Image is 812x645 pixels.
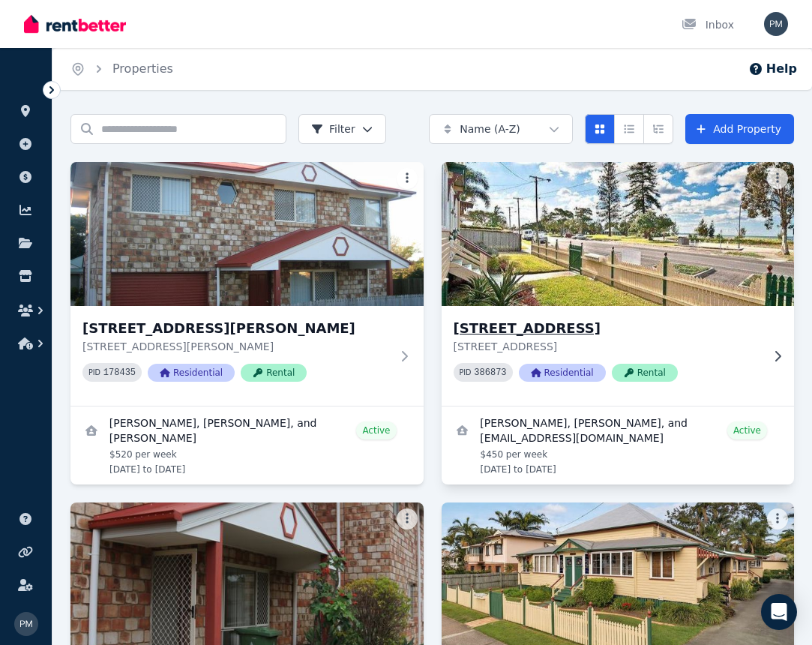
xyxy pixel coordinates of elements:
[148,364,235,382] span: Residential
[397,168,418,189] button: More options
[112,61,173,76] a: Properties
[88,368,100,376] small: PID
[585,114,615,144] button: Card view
[429,114,573,144] button: Name (A-Z)
[241,364,307,382] span: Rental
[433,158,803,310] img: 1/162 Flinders Parade, Sandgate
[298,114,386,144] button: Filter
[748,60,797,78] button: Help
[14,612,38,636] img: PATRICIA MCGIRL
[70,406,424,484] a: View details for Joshua Schiffer, Saika Chishiki, and Gordon Andrew Schiffer
[764,12,788,36] img: PATRICIA MCGIRL
[643,114,673,144] button: Expanded list view
[70,162,424,406] a: 1/12 Slater Avenue, Lawnton[STREET_ADDRESS][PERSON_NAME][STREET_ADDRESS][PERSON_NAME]PID 178435Re...
[12,82,59,93] span: ORGANISE
[454,339,762,354] p: [STREET_ADDRESS]
[70,162,424,306] img: 1/12 Slater Avenue, Lawnton
[761,594,797,630] div: Open Intercom Messenger
[454,318,762,339] h3: [STREET_ADDRESS]
[442,406,795,484] a: View details for Simon Garnaut, Michelle Owen, and caitlingarnaut@gmail.com
[474,367,506,378] code: 386873
[519,364,606,382] span: Residential
[460,368,472,376] small: PID
[460,121,520,136] span: Name (A-Z)
[311,121,355,136] span: Filter
[24,13,126,35] img: RentBetter
[767,508,788,529] button: More options
[682,17,734,32] div: Inbox
[585,114,673,144] div: View options
[52,48,191,90] nav: Breadcrumb
[103,367,136,378] code: 178435
[82,339,391,354] p: [STREET_ADDRESS][PERSON_NAME]
[614,114,644,144] button: Compact list view
[82,318,391,339] h3: [STREET_ADDRESS][PERSON_NAME]
[612,364,678,382] span: Rental
[685,114,794,144] a: Add Property
[397,508,418,529] button: More options
[767,168,788,189] button: More options
[442,162,795,406] a: 1/162 Flinders Parade, Sandgate[STREET_ADDRESS][STREET_ADDRESS]PID 386873ResidentialRental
